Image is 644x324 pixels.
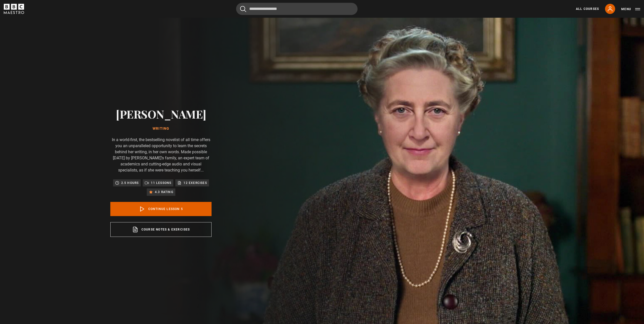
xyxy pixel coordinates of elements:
button: Toggle navigation [621,7,640,12]
h1: Writing [110,127,212,131]
p: 4.3 rating [155,189,173,195]
svg: BBC Maestro [4,4,24,14]
p: In a world-first, the bestselling novelist of all time offers you an unparalleled opportunity to ... [110,137,212,173]
button: Submit the search query [240,6,246,12]
p: 2.5 hours [121,180,139,185]
p: 12 exercises [183,180,207,185]
h2: [PERSON_NAME] [110,107,212,120]
a: All Courses [576,7,599,11]
a: Continue lesson 5 [110,202,212,216]
p: 11 lessons [151,180,171,185]
a: Course notes & exercises [110,222,212,237]
input: Search [236,3,358,15]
